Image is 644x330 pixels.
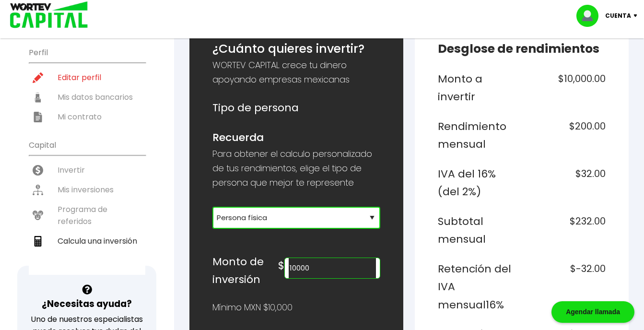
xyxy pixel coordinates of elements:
h6: Tipo de persona [212,99,380,117]
h6: Monto a invertir [438,70,518,106]
h5: ¿Cuánto quieres invertir? [212,40,380,58]
img: calculadora-icon.17d418c4.svg [33,236,43,247]
h5: Desglose de rendimientos [438,40,606,58]
p: Mínimo MXN $10,000 [212,300,293,315]
h6: $-32.00 [526,260,606,314]
h3: ¿Necesitas ayuda? [42,297,132,311]
h6: $32.00 [526,165,606,201]
img: icon-down [631,14,644,17]
a: Calcula una inversión [29,231,145,251]
h6: Subtotal mensual [438,212,518,248]
h6: Rendimiento mensual [438,118,518,153]
h6: $ [278,257,284,275]
ul: Capital [29,134,145,275]
h6: $200.00 [526,118,606,153]
p: Cuenta [605,9,631,23]
h6: $10,000.00 [526,70,606,106]
p: Para obtener el calculo personalizado de tus rendimientos, elige el tipo de persona que mejor te ... [212,147,380,190]
h6: $232.00 [526,212,606,248]
h6: Recuerda [212,129,380,147]
div: Agendar llamada [551,301,634,323]
img: editar-icon.952d3147.svg [33,72,43,83]
h6: Monto de inversión [212,253,279,289]
h6: Retención del IVA mensual 16% [438,260,518,314]
img: profile-image [576,5,605,27]
p: WORTEV CAPITAL crece tu dinero apoyando empresas mexicanas [212,58,380,87]
h6: IVA del 16% (del 2%) [438,165,518,201]
ul: Perfil [29,42,145,127]
a: Editar perfil [29,68,145,87]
